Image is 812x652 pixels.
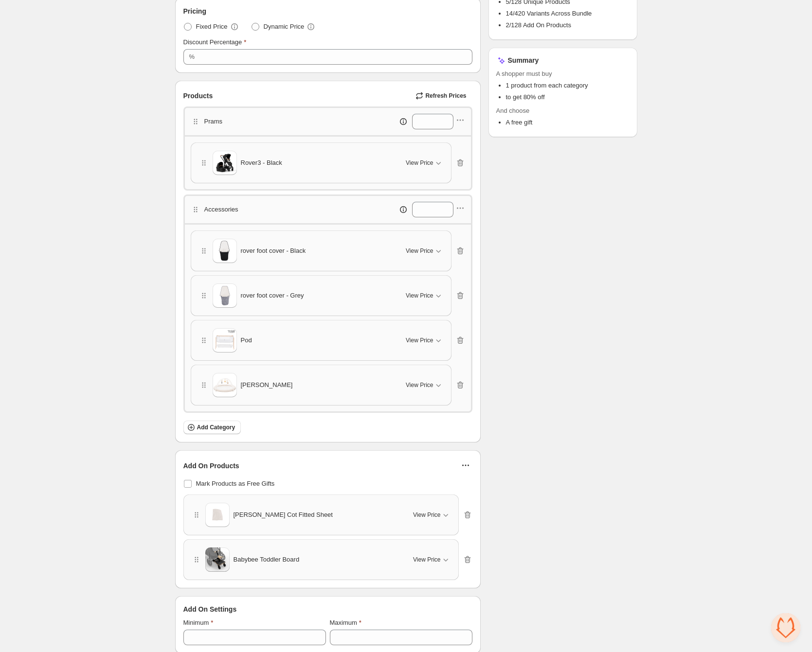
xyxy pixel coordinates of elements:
[407,552,456,567] button: View Price
[234,555,300,564] span: Babybee Toddler Board
[234,510,333,520] span: [PERSON_NAME] Cot Fitted Sheet
[183,618,214,628] label: Minimum
[241,246,306,256] span: rover foot cover - Black
[183,421,241,434] button: Add Category
[413,556,440,564] span: View Price
[406,247,433,255] span: View Price
[189,52,195,62] div: %
[406,336,433,344] span: View Price
[213,283,237,308] img: rover foot cover - Grey
[264,22,305,32] span: Dynamic Price
[506,21,571,29] span: 2/128 Add On Products
[213,239,237,263] img: rover foot cover - Black
[213,328,237,352] img: Pod
[241,380,293,390] span: [PERSON_NAME]
[213,373,237,397] img: OLLIE
[196,480,275,487] span: Mark Products as Free Gifts
[400,288,449,303] button: View Price
[425,92,466,100] span: Refresh Prices
[183,37,247,47] label: Discount Percentage
[241,335,252,345] span: Pod
[496,69,630,79] span: A shopper must buy
[771,613,800,642] a: Open chat
[407,507,456,523] button: View Price
[204,205,238,214] p: Accessories
[241,158,282,168] span: Rover3 - Black
[506,10,592,17] span: 14/420 Variants Across Bundle
[205,503,230,527] img: Arlo Cot Fitted Sheet
[330,618,361,628] label: Maximum
[400,377,449,393] button: View Price
[412,89,472,103] button: Refresh Prices
[506,92,630,102] li: to get 80% off
[197,423,235,431] span: Add Category
[508,55,539,65] h3: Summary
[496,106,630,116] span: And choose
[406,292,433,300] span: View Price
[183,461,239,471] span: Add On Products
[406,381,433,389] span: View Price
[183,91,213,101] span: Products
[205,547,230,572] img: Babybee Toddler Board
[213,151,237,175] img: Rover3 - Black
[506,118,630,127] li: A free gift
[241,291,304,300] span: rover foot cover - Grey
[400,155,449,171] button: View Price
[400,333,449,348] button: View Price
[406,159,433,167] span: View Price
[183,604,237,614] span: Add On Settings
[196,22,228,32] span: Fixed Price
[413,511,440,519] span: View Price
[400,243,449,259] button: View Price
[183,6,206,16] span: Pricing
[204,117,223,126] p: Prams
[506,81,630,90] li: 1 product from each category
